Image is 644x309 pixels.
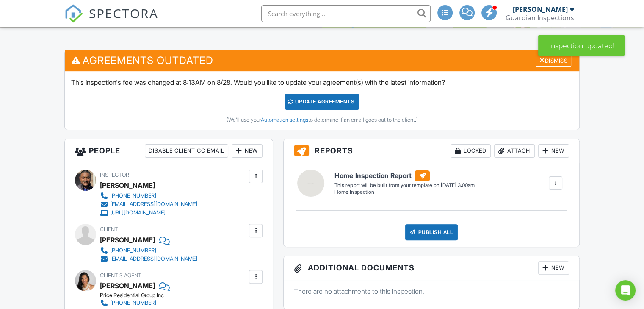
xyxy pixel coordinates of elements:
[100,246,197,255] a: [PHONE_NUMBER]
[513,5,568,14] div: [PERSON_NAME]
[405,224,458,240] div: Publish All
[100,226,118,232] span: Client
[100,272,141,278] span: Client's Agent
[110,256,197,262] div: [EMAIL_ADDRESS][DOMAIN_NAME]
[284,256,579,280] h3: Additional Documents
[100,234,155,246] div: [PERSON_NAME]
[65,139,273,163] h3: People
[100,192,197,200] a: [PHONE_NUMBER]
[334,170,474,181] h6: Home Inspection Report
[334,182,474,189] div: This report will be built from your template on [DATE] 3:00am
[110,201,197,208] div: [EMAIL_ADDRESS][DOMAIN_NAME]
[615,280,636,301] div: Open Intercom Messenger
[538,35,625,56] div: Inspection updated!
[538,261,569,275] div: New
[538,144,569,158] div: New
[64,11,158,29] a: SPECTORA
[494,144,535,158] div: Attach
[294,287,569,296] p: There are no attachments to this inspection.
[100,279,155,292] a: [PERSON_NAME]
[284,139,579,163] h3: Reports
[100,292,204,299] div: Price Residential Group Inc
[65,50,579,71] h3: Agreements Outdated
[100,172,129,178] span: Inspector
[89,4,158,22] span: SPECTORA
[64,4,83,23] img: The Best Home Inspection Software - Spectora
[285,94,359,110] div: Update Agreements
[506,14,574,22] div: Guardian Inspections
[260,117,308,123] a: Automation settings
[232,144,263,158] div: New
[65,71,579,130] div: This inspection's fee was changed at 8:13AM on 8/28. Would you like to update your agreement(s) w...
[110,209,166,216] div: [URL][DOMAIN_NAME]
[100,255,197,263] a: [EMAIL_ADDRESS][DOMAIN_NAME]
[100,179,155,192] div: [PERSON_NAME]
[100,299,197,307] a: [PHONE_NUMBER]
[451,144,491,158] div: Locked
[110,300,156,306] div: [PHONE_NUMBER]
[334,189,474,196] div: Home Inspection
[100,209,197,217] a: [URL][DOMAIN_NAME]
[261,5,431,22] input: Search everything...
[110,247,156,254] div: [PHONE_NUMBER]
[110,192,156,199] div: [PHONE_NUMBER]
[536,54,571,67] div: Dismiss
[71,117,573,123] div: (We'll use your to determine if an email goes out to the client.)
[145,144,228,158] div: Disable Client CC Email
[100,200,197,209] a: [EMAIL_ADDRESS][DOMAIN_NAME]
